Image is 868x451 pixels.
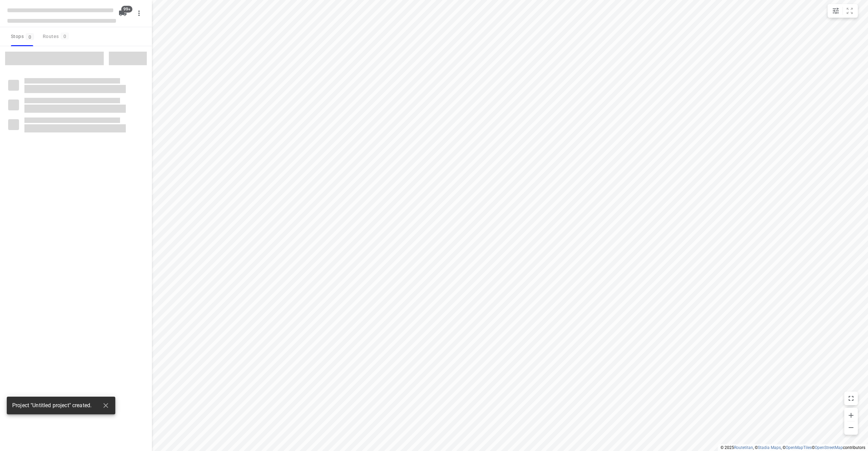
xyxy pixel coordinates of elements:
[721,445,865,450] li: © 2025 , © , © © contributors
[12,402,92,410] span: Project "Untitled project" created.
[758,445,781,450] a: Stadia Maps
[734,445,753,450] a: Routetitan
[786,445,812,450] a: OpenMapTiles
[815,445,843,450] a: OpenStreetMap
[829,4,843,18] button: Map settings
[828,4,858,18] div: small contained button group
